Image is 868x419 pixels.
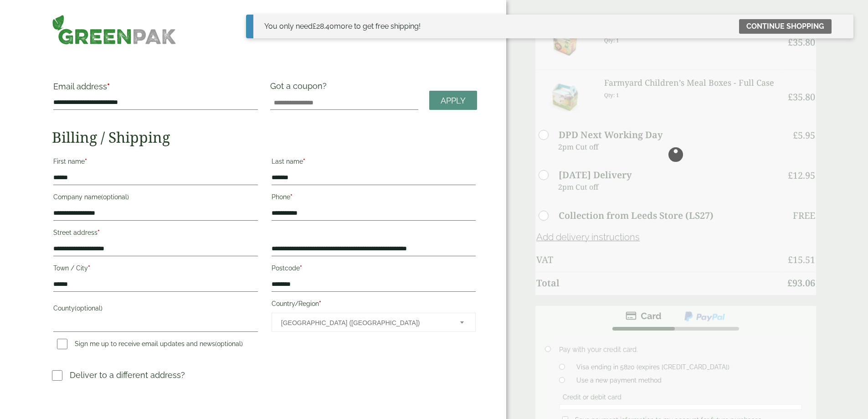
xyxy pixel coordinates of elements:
[264,21,421,32] div: You only need more to get free shipping!
[303,158,305,165] abbr: required
[272,155,476,171] label: Last name
[85,158,87,165] abbr: required
[272,297,476,313] label: Country/Region
[429,91,477,110] a: Apply
[272,313,476,332] span: Country/Region
[53,340,247,350] label: Sign me up to receive email updates and news
[739,19,832,34] a: Continue shopping
[53,262,257,277] label: Town / City
[53,83,257,95] label: Email address
[107,82,110,91] abbr: required
[272,262,476,277] label: Postcode
[75,305,103,312] span: (optional)
[313,22,316,31] span: £
[57,339,67,349] input: Sign me up to receive email updates and news(optional)
[53,302,257,317] label: County
[215,340,243,347] span: (optional)
[88,264,90,272] abbr: required
[300,264,302,272] abbr: required
[290,193,293,201] abbr: required
[53,155,257,171] label: First name
[319,300,321,307] abbr: required
[53,226,257,242] label: Street address
[101,193,129,201] span: (optional)
[272,191,476,206] label: Phone
[313,22,334,31] span: 28.40
[70,369,185,381] p: Deliver to a different address?
[441,96,466,106] span: Apply
[52,15,176,45] img: GreenPak Supplies
[281,313,448,332] span: United Kingdom (UK)
[98,229,100,236] abbr: required
[52,129,477,146] h2: Billing / Shipping
[53,191,257,206] label: Company name
[270,81,330,95] label: Got a coupon?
